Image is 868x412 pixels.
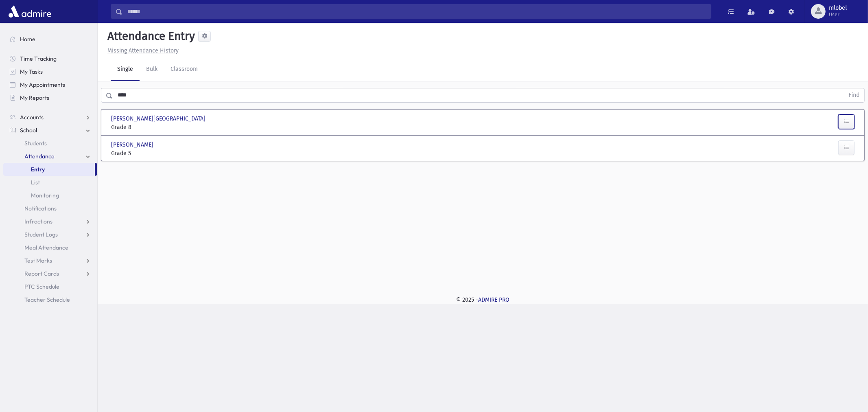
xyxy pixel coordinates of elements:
a: Entry [3,163,95,176]
span: Accounts [20,114,44,121]
span: School [20,127,37,134]
a: Report Cards [3,267,97,280]
span: Time Tracking [20,55,57,62]
span: mlobel [829,5,847,11]
span: Attendance [24,153,55,160]
span: Grade 5 [111,149,228,158]
a: Classroom [164,58,204,81]
span: Students [24,140,47,147]
a: Test Marks [3,254,97,267]
span: PTC Schedule [24,283,59,290]
button: Find [844,88,864,102]
span: Entry [31,166,45,173]
span: [PERSON_NAME] [111,140,155,149]
a: My Reports [3,91,97,104]
span: Grade 8 [111,123,228,131]
img: AdmirePro [7,3,53,20]
a: Accounts [3,111,97,124]
span: [PERSON_NAME][GEOGRAPHIC_DATA] [111,114,207,123]
a: Missing Attendance History [104,47,179,54]
a: Monitoring [3,189,97,202]
span: Home [20,35,35,43]
a: Single [111,58,140,81]
div: © 2025 - [111,296,855,304]
a: Time Tracking [3,52,97,65]
a: Meal Attendance [3,241,97,254]
span: Student Logs [24,231,58,238]
span: Teacher Schedule [24,296,70,303]
span: My Appointments [20,81,65,88]
a: School [3,124,97,137]
input: Search [122,4,711,19]
a: Notifications [3,202,97,215]
a: Attendance [3,150,97,163]
a: List [3,176,97,189]
span: User [829,11,847,18]
a: PTC Schedule [3,280,97,293]
a: Infractions [3,215,97,228]
a: Home [3,33,97,46]
span: My Reports [20,94,49,101]
span: Test Marks [24,257,52,264]
a: Students [3,137,97,150]
h5: Attendance Entry [104,29,195,43]
span: My Tasks [20,68,43,75]
span: Monitoring [31,192,59,199]
span: Report Cards [24,270,59,277]
a: My Tasks [3,65,97,78]
span: Meal Attendance [24,244,68,251]
a: Teacher Schedule [3,293,97,306]
a: Student Logs [3,228,97,241]
a: My Appointments [3,78,97,91]
u: Missing Attendance History [107,47,179,54]
span: Infractions [24,218,52,225]
span: Notifications [24,205,57,212]
a: ADMIRE PRO [478,296,509,303]
span: List [31,179,40,186]
a: Bulk [140,58,164,81]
